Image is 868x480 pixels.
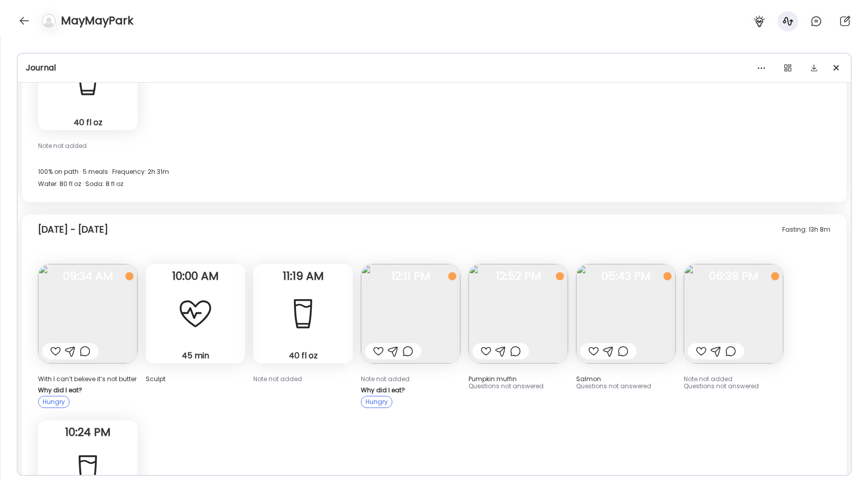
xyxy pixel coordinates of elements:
[42,117,133,128] div: 40 fl oz
[684,264,783,363] img: images%2FNyLf4wViYihQqkpcQ3efeS4lZeI2%2FucalwykWmBYhoocNEdbt%2FDbAzA9IJDNAvMmrTlWYu_240
[38,141,87,150] span: Note not added
[38,264,138,363] img: images%2FNyLf4wViYihQqkpcQ3efeS4lZeI2%2FXpSktP21s2o5uK5yITvr%2Fk7YpG9LPGD46liVlACyE_240
[361,375,410,383] span: Note not added
[61,13,133,29] h4: MayMayPark
[38,428,138,437] span: 10:24 PM
[253,375,302,383] span: Note not added
[42,14,56,28] img: bg-avatar-default.svg
[684,382,759,390] span: Questions not answered
[684,272,783,281] span: 06:39 PM
[469,376,568,383] div: Pumpkin muffin
[146,272,245,281] span: 10:00 AM
[26,62,843,74] div: Journal
[361,396,392,408] div: Hungry
[361,387,460,394] div: Why did I eat?
[361,272,460,281] span: 12:11 PM
[469,272,568,281] span: 12:52 PM
[253,272,353,281] span: 11:19 AM
[469,382,544,390] span: Questions not answered
[38,376,138,383] div: With I can’t believe it’s not butter
[38,272,138,281] span: 09:34 AM
[469,264,568,363] img: images%2FNyLf4wViYihQqkpcQ3efeS4lZeI2%2FW3IX1W5eISeobQ89ZSAP%2FYTVUeSLQpaElbNL969sS_240
[361,264,460,363] img: images%2FNyLf4wViYihQqkpcQ3efeS4lZeI2%2FyzO9a9cn5QSm3wdILXuk%2FIqHCHE5Oiqgxozl6LX3K_240
[150,350,241,361] div: 45 min
[576,376,676,383] div: Salmon
[257,350,349,361] div: 40 fl oz
[576,272,676,281] span: 05:43 PM
[684,375,732,383] span: Note not added
[576,382,651,390] span: Questions not answered
[38,166,830,190] div: 100% on path · 5 meals · Frequency: 2h 31m Water: 80 fl oz · Soda: 8 fl oz
[576,264,676,363] img: images%2FNyLf4wViYihQqkpcQ3efeS4lZeI2%2FrKOk2fFRwvvPjViC0y9B%2FDIfDgTERCbNM3KEvFw5K_240
[146,376,245,383] div: Sculpt
[782,224,830,236] div: Fasting: 13h 8m
[38,387,138,394] div: Why did I eat?
[38,224,108,236] div: [DATE] - [DATE]
[38,396,70,408] div: Hungry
